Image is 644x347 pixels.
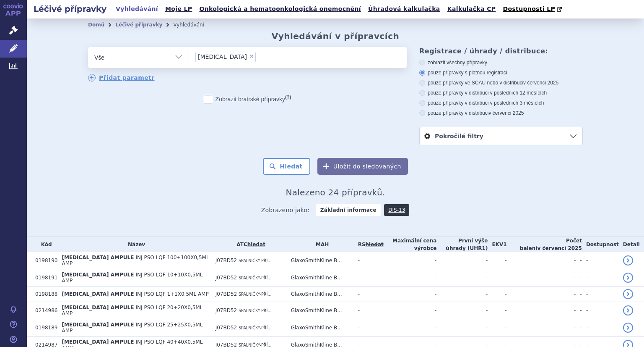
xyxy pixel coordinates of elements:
td: - [582,287,619,302]
td: - [384,252,437,269]
th: EKV1 [488,237,506,252]
a: hledat [247,242,265,247]
span: SPALNIČKY-PŘÍ... [239,292,271,297]
a: Dostupnosti LP [500,3,566,15]
span: Dostupnosti LP [503,5,555,12]
span: Zobrazeno jako: [261,204,310,216]
h3: Registrace / úhrady / distribuce: [419,47,583,55]
a: detail [623,289,633,299]
span: J07BD52 [216,291,237,297]
input: [MEDICAL_DATA] [258,51,263,62]
th: Detail [619,237,644,252]
a: Úhradová kalkulačka [366,3,443,15]
td: - [436,319,488,336]
span: [MEDICAL_DATA] AMPULE [62,291,134,297]
td: - [507,252,576,269]
th: Dostupnost [582,237,619,252]
td: 0198191 [31,269,57,287]
a: Pokročilé filtry [420,127,582,145]
h2: Vyhledávání v přípravcích [272,31,400,41]
a: Kalkulačka CP [445,3,499,15]
td: - [384,319,437,336]
a: Onkologická a hematoonkologická onemocnění [197,3,364,15]
a: Moje LP [163,3,195,15]
button: Hledat [263,158,310,175]
span: × [249,54,254,59]
a: detail [623,305,633,315]
td: - [507,269,576,287]
span: [MEDICAL_DATA] AMPULE [62,255,134,260]
a: detail [623,255,633,266]
a: Přidat parametr [88,74,155,81]
strong: Základní informace [316,204,381,216]
th: RS [354,237,384,252]
td: GlaxoSmithKline B... [287,287,354,302]
span: J07BD52 [216,258,237,263]
td: - [582,252,619,269]
span: SPALNIČKY-PŘÍ... [239,308,271,313]
td: - [384,269,437,287]
span: SPALNIČKY-PŘÍ... [239,326,271,330]
a: detail [623,323,633,333]
span: INJ PSO LQF 20+20X0,5ML AMP [62,305,203,316]
label: pouze přípravky v distribuci v posledních 3 měsících [419,100,583,106]
td: - [582,302,619,319]
a: DIS-13 [384,204,409,216]
td: - [582,269,619,287]
label: pouze přípravky v distribuci [419,110,583,116]
td: - [354,302,384,319]
td: GlaxoSmithKline B... [287,302,354,319]
td: GlaxoSmithKline B... [287,319,354,336]
th: Počet balení [507,237,582,252]
td: - [488,319,506,336]
span: Nalezeno 24 přípravků. [286,187,385,197]
h2: Léčivé přípravky [27,3,113,15]
li: Vyhledávání [173,18,215,31]
label: zobrazit všechny přípravky [419,59,583,66]
span: [MEDICAL_DATA] AMPULE [62,272,134,278]
th: Název [57,237,211,252]
del: hledat [366,242,384,247]
span: J07BD52 [216,308,237,313]
td: - [488,269,506,287]
span: SPALNIČKY-PŘÍ... [239,276,271,280]
span: [MEDICAL_DATA] [198,54,247,60]
td: - [354,287,384,302]
td: - [436,287,488,302]
th: Maximální cena výrobce [384,237,437,252]
td: 0198188 [31,287,57,302]
th: První výše úhrady (UHR1) [436,237,488,252]
span: J07BD52 [216,275,237,281]
td: - [576,269,582,287]
td: - [354,252,384,269]
span: INJ PSO LQF 10+10X0,5ML AMP [62,272,203,284]
td: - [488,252,506,269]
span: v červenci 2025 [488,110,524,116]
td: - [436,302,488,319]
abbr: (?) [285,95,291,100]
span: [MEDICAL_DATA] AMPULE [62,339,134,345]
label: pouze přípravky ve SCAU nebo v distribuci [419,79,583,86]
td: - [582,319,619,336]
a: Vyhledávání [113,3,161,15]
td: - [576,287,582,302]
span: INJ PSO LQF 100+100X0,5ML AMP [62,255,209,266]
td: - [507,287,576,302]
span: SPALNIČKY-PŘÍ... [239,258,271,263]
td: GlaxoSmithKline B... [287,269,354,287]
a: detail [623,273,633,283]
span: [MEDICAL_DATA] AMPULE [62,322,134,328]
label: pouze přípravky v distribuci v posledních 12 měsících [419,89,583,96]
td: - [507,319,576,336]
a: vyhledávání neobsahuje žádnou platnou referenční skupinu [366,242,384,247]
span: INJ PSO LQF 25+25X0,5ML AMP [62,322,203,334]
td: 0214986 [31,302,57,319]
td: - [576,252,582,269]
a: Domů [88,22,104,28]
td: - [436,269,488,287]
th: ATC [211,237,287,252]
th: MAH [287,237,354,252]
td: - [384,302,437,319]
td: 0198189 [31,319,57,336]
span: [MEDICAL_DATA] AMPULE [62,305,134,310]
